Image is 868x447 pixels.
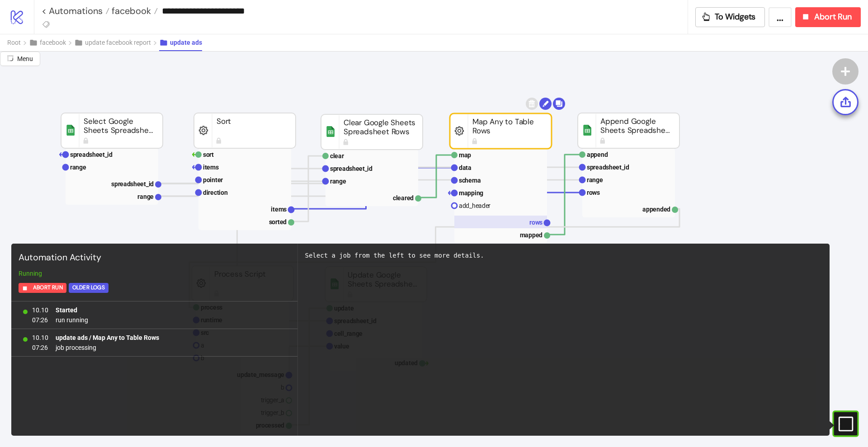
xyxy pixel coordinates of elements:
[7,34,29,51] button: Root
[33,282,63,293] span: Abort Run
[159,34,202,51] button: update ads
[40,39,66,46] span: facebook
[587,151,608,158] text: append
[15,247,294,268] div: Automation Activity
[459,202,491,209] text: add_header
[203,176,223,184] text: pointer
[203,151,214,158] text: sort
[15,268,294,278] div: Running
[137,193,154,200] text: range
[587,189,600,196] text: rows
[56,343,159,353] span: job processing
[459,177,481,184] text: schema
[587,164,629,171] text: spreadsheet_id
[271,206,287,213] text: items
[459,151,471,159] text: map
[695,7,765,27] button: To Widgets
[29,34,74,51] button: facebook
[32,343,48,353] span: 07:26
[56,306,77,314] b: Started
[72,282,105,293] div: Older Logs
[203,164,219,171] text: items
[32,305,48,315] span: 10.10
[17,55,33,62] span: Menu
[587,176,603,184] text: range
[70,164,86,171] text: range
[170,39,202,46] span: update ads
[7,55,14,61] span: radius-bottomright
[111,180,154,188] text: spreadsheet_id
[7,39,21,46] span: Root
[85,39,151,46] span: update facebook report
[305,251,823,260] div: Select a job from the left to see more details.
[109,6,158,15] a: facebook
[330,152,344,160] text: clear
[56,334,159,341] b: update ads / Map Any to Table Rows
[56,315,88,325] span: run running
[459,164,472,171] text: data
[74,34,159,51] button: update facebook report
[769,7,792,27] button: ...
[32,315,48,325] span: 07:26
[32,333,48,343] span: 10.10
[69,283,108,293] button: Older Logs
[459,189,483,197] text: mapping
[42,6,109,15] a: < Automations
[19,283,66,293] button: Abort Run
[109,5,151,17] span: facebook
[70,151,113,158] text: spreadsheet_id
[715,12,756,22] span: To Widgets
[795,7,861,27] button: Abort Run
[330,178,346,185] text: range
[814,12,852,22] span: Abort Run
[529,219,542,226] text: rows
[203,189,228,196] text: direction
[330,165,373,172] text: spreadsheet_id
